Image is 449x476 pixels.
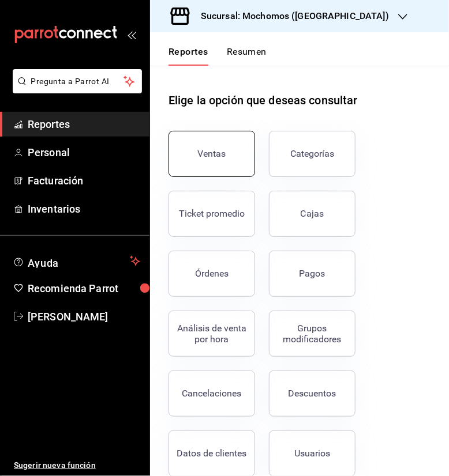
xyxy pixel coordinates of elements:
div: Ventas [198,148,226,159]
span: Inventarios [28,201,140,217]
a: Pregunta a Parrot AI [8,84,142,96]
h1: Elige la opción que deseas consultar [169,92,358,109]
span: Facturación [28,173,140,188]
div: Datos de clientes [177,448,247,459]
button: Análisis de venta por hora [169,311,255,357]
div: Usuarios [294,448,330,459]
span: Recomienda Parrot [28,281,140,296]
span: [PERSON_NAME] [28,309,140,324]
div: Ticket promedio [179,208,245,219]
button: Órdenes [169,251,255,297]
div: Descuentos [289,388,336,399]
div: Análisis de venta por hora [176,323,248,345]
button: Grupos modificadores [269,311,356,357]
span: Personal [28,145,140,160]
div: Grupos modificadores [276,323,348,345]
h3: Sucursal: Mochomos ([GEOGRAPHIC_DATA]) [192,9,389,23]
div: Órdenes [195,268,229,279]
div: Pagos [300,268,325,279]
button: Ticket promedio [169,191,255,237]
span: Sugerir nueva función [14,459,140,471]
span: Pregunta a Parrot AI [31,75,124,88]
div: navigation tabs [169,46,267,66]
button: Pagos [269,251,356,297]
button: Pregunta a Parrot AI [13,69,142,93]
a: Cajas [269,191,356,237]
button: open_drawer_menu [127,30,136,39]
button: Categorías [269,131,356,177]
span: Reportes [28,116,140,132]
span: Ayuda [28,254,125,268]
button: Cancelaciones [169,371,255,417]
div: Cancelaciones [182,388,242,399]
button: Reportes [169,46,208,66]
div: Categorías [290,148,334,159]
div: Cajas [301,207,324,221]
button: Ventas [169,131,255,177]
button: Resumen [227,46,267,66]
button: Descuentos [269,371,356,417]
